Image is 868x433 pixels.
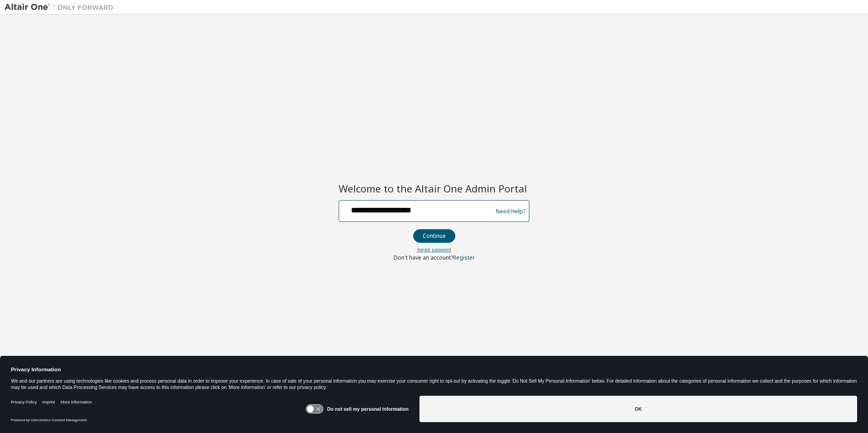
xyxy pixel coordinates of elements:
[339,182,529,195] h2: Welcome to the Altair One Admin Portal
[453,254,475,261] a: Register
[417,246,451,253] a: Forgot password
[496,211,525,212] a: Need Help?
[394,254,453,261] span: Don't have an account?
[413,229,455,243] button: Continue
[5,3,118,12] img: Altair One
